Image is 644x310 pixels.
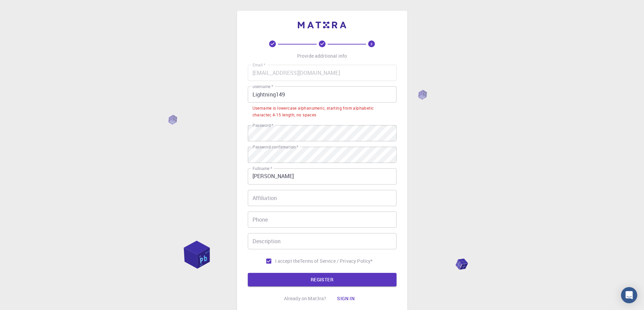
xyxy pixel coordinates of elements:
[253,105,392,118] div: Username is lowercase alphanumeric, starting from alphabetic character, 4-15 length, no spaces
[297,53,347,59] p: Provide additional info
[248,273,397,286] button: REGISTER
[253,84,273,89] label: username
[621,287,637,303] div: Open Intercom Messenger
[253,122,273,128] label: Password
[253,166,272,171] label: Fullname
[253,144,298,150] label: Password confirmation
[300,258,373,264] p: Terms of Service / Privacy Policy *
[300,258,373,264] a: Terms of Service / Privacy Policy*
[253,62,265,68] label: Email
[332,292,360,305] button: Sign in
[275,258,300,264] span: I accept the
[284,295,327,302] p: Already on Mat3ra?
[371,41,373,46] text: 3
